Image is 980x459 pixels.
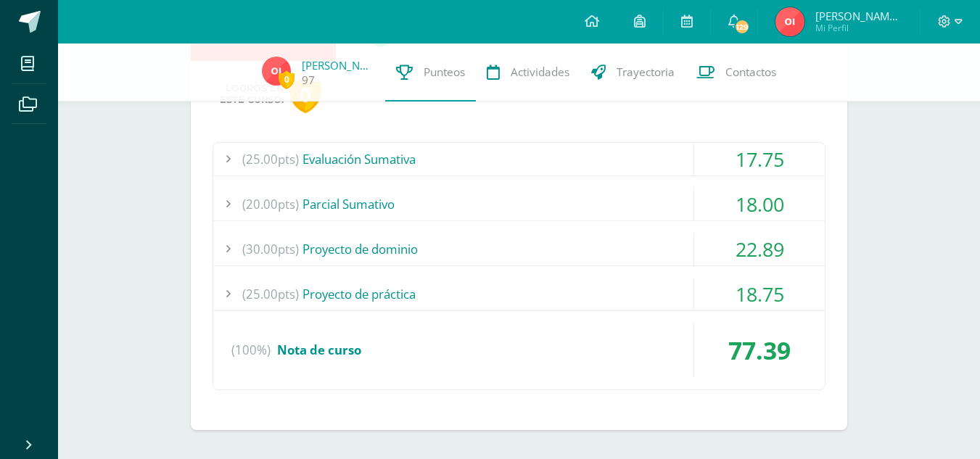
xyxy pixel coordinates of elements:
[277,342,361,358] span: Nota de curso
[725,65,776,80] span: Contactos
[694,233,825,265] div: 22.89
[279,70,295,88] span: 0
[242,233,299,265] span: (30.00pts)
[242,188,299,220] span: (20.00pts)
[213,143,825,175] div: Evaluación Sumativa
[213,188,825,220] div: Parcial Sumativo
[385,44,476,102] a: Punteos
[694,143,825,175] div: 17.75
[302,58,374,73] a: [PERSON_NAME]
[213,278,825,310] div: Proyecto de práctica
[242,278,299,310] span: (25.00pts)
[262,57,291,86] img: 7a82d742cecaec27977cc8573ed557d1.png
[242,143,299,175] span: (25.00pts)
[685,44,787,102] a: Contactos
[580,44,685,102] a: Trayectoria
[424,65,465,80] span: Punteos
[775,7,804,36] img: 7a82d742cecaec27977cc8573ed557d1.png
[734,19,750,35] span: 129
[231,323,271,378] span: (100%)
[815,22,902,34] span: Mi Perfil
[815,9,902,23] span: [PERSON_NAME] Carolina
[213,233,825,265] div: Proyecto de dominio
[511,65,569,80] span: Actividades
[694,323,825,378] div: 77.39
[617,65,675,80] span: Trayectoria
[694,188,825,220] div: 18.00
[476,44,580,102] a: Actividades
[694,278,825,310] div: 18.75
[302,73,315,88] a: 97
